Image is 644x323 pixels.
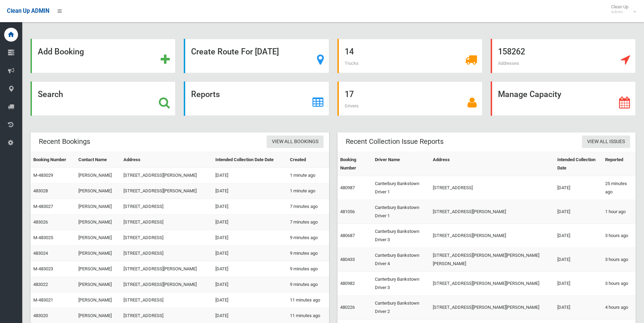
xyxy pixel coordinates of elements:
[345,103,359,108] span: Drivers
[555,296,602,320] td: [DATE]
[76,183,121,199] td: [PERSON_NAME]
[76,293,121,308] td: [PERSON_NAME]
[121,230,213,246] td: [STREET_ADDRESS]
[602,176,636,200] td: 25 minutes ago
[287,261,329,277] td: 9 minutes ago
[267,136,324,148] a: View All Bookings
[33,173,53,178] a: M-483029
[184,81,329,116] a: Reports
[555,176,602,200] td: [DATE]
[31,135,98,148] header: Recent Bookings
[498,47,525,56] strong: 158262
[372,176,430,200] td: Canterbury Bankstown Driver 1
[582,136,630,148] a: View All Issues
[121,183,213,199] td: [STREET_ADDRESS][PERSON_NAME]
[287,199,329,215] td: 7 minutes ago
[213,215,287,230] td: [DATE]
[213,246,287,261] td: [DATE]
[33,235,53,240] a: M-483025
[430,296,555,320] td: [STREET_ADDRESS][PERSON_NAME][PERSON_NAME]
[602,296,636,320] td: 4 hours ago
[340,305,355,310] a: 480226
[287,215,329,230] td: 7 minutes ago
[33,313,48,318] a: 483020
[372,224,430,248] td: Canterbury Bankstown Driver 3
[76,168,121,183] td: [PERSON_NAME]
[498,89,561,99] strong: Manage Capacity
[608,4,635,15] span: Clean Up
[76,152,121,168] th: Contact Name
[76,277,121,293] td: [PERSON_NAME]
[555,200,602,224] td: [DATE]
[121,246,213,261] td: [STREET_ADDRESS]
[213,168,287,183] td: [DATE]
[191,47,279,56] strong: Create Route For [DATE]
[33,297,53,303] a: M-483021
[38,89,63,99] strong: Search
[430,248,555,272] td: [STREET_ADDRESS][PERSON_NAME][PERSON_NAME][PERSON_NAME]
[33,266,53,271] a: M-483023
[121,152,213,168] th: Address
[213,277,287,293] td: [DATE]
[287,183,329,199] td: 1 minute ago
[213,183,287,199] td: [DATE]
[372,296,430,320] td: Canterbury Bankstown Driver 2
[337,135,452,148] header: Recent Collection Issue Reports
[213,199,287,215] td: [DATE]
[340,281,355,286] a: 480982
[33,219,48,225] a: 483026
[345,47,354,56] strong: 14
[491,39,636,73] a: 158262 Addresses
[430,224,555,248] td: [STREET_ADDRESS][PERSON_NAME]
[33,251,48,256] a: 483024
[430,152,555,176] th: Address
[287,277,329,293] td: 9 minutes ago
[372,152,430,176] th: Driver Name
[33,204,53,209] a: M-483027
[498,61,519,66] span: Addresses
[372,200,430,224] td: Canterbury Bankstown Driver 1
[340,209,355,214] a: 481056
[121,277,213,293] td: [STREET_ADDRESS][PERSON_NAME]
[33,188,48,193] a: 483028
[602,272,636,296] td: 3 hours ago
[491,81,636,116] a: Manage Capacity
[602,224,636,248] td: 3 hours ago
[555,224,602,248] td: [DATE]
[76,261,121,277] td: [PERSON_NAME]
[31,152,76,168] th: Booking Number
[121,168,213,183] td: [STREET_ADDRESS][PERSON_NAME]
[372,248,430,272] td: Canterbury Bankstown Driver 4
[76,215,121,230] td: [PERSON_NAME]
[430,200,555,224] td: [STREET_ADDRESS][PERSON_NAME]
[121,261,213,277] td: [STREET_ADDRESS][PERSON_NAME]
[76,199,121,215] td: [PERSON_NAME]
[602,200,636,224] td: 1 hour ago
[340,257,355,262] a: 480433
[121,215,213,230] td: [STREET_ADDRESS]
[337,39,482,73] a: 14 Trucks
[287,293,329,308] td: 11 minutes ago
[76,246,121,261] td: [PERSON_NAME]
[213,261,287,277] td: [DATE]
[602,248,636,272] td: 3 hours ago
[287,168,329,183] td: 1 minute ago
[191,89,220,99] strong: Reports
[555,272,602,296] td: [DATE]
[372,272,430,296] td: Canterbury Bankstown Driver 3
[213,293,287,308] td: [DATE]
[38,47,84,56] strong: Add Booking
[340,233,355,238] a: 480687
[213,152,287,168] th: Intended Collection Date Date
[31,39,175,73] a: Add Booking
[555,248,602,272] td: [DATE]
[121,199,213,215] td: [STREET_ADDRESS]
[345,61,359,66] span: Trucks
[121,293,213,308] td: [STREET_ADDRESS]
[31,81,175,116] a: Search
[287,230,329,246] td: 9 minutes ago
[76,230,121,246] td: [PERSON_NAME]
[345,89,354,99] strong: 17
[430,176,555,200] td: [STREET_ADDRESS]
[611,9,628,15] small: Admin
